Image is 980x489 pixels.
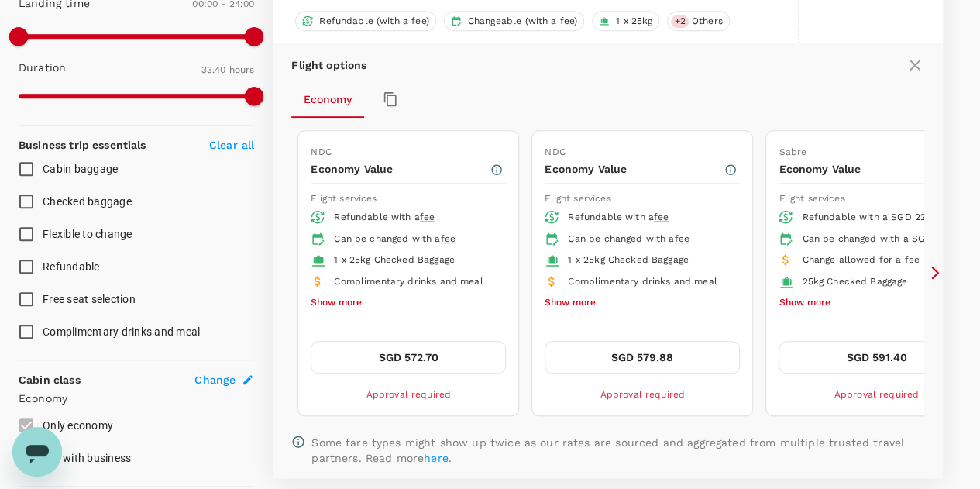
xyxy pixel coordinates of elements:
[779,293,830,313] button: Show more
[334,210,493,226] div: Refundable with a
[12,427,62,477] iframe: Button to launch messaging window
[568,210,727,226] div: Refundable with a
[19,374,81,386] strong: Cabin class
[779,146,806,157] span: Sabre
[802,276,907,287] span: 25kg Checked Baggage
[545,161,724,177] p: Economy Value
[462,15,583,28] span: Changeable (with a fee)
[834,389,919,400] span: Approval required
[313,15,435,28] span: Refundable (with a fee)
[311,161,490,177] p: Economy Value
[444,11,584,31] div: Changeable (with a fee)
[600,389,685,400] span: Approval required
[674,233,689,244] span: fee
[779,193,844,204] span: Flight services
[334,254,455,265] span: 1 x 25kg Checked Baggage
[43,260,100,273] span: Refundable
[201,64,255,75] span: 33.40 hours
[545,146,565,157] span: NDC
[568,276,717,287] span: Complimentary drinks and meal
[311,293,362,313] button: Show more
[334,276,483,287] span: Complimentary drinks and meal
[291,81,364,118] button: Economy
[43,452,131,464] span: Mix with business
[311,435,924,466] p: Some fare types might show up twice as our rates are sourced and aggregated from multiple trusted...
[802,232,961,247] div: Can be changed with a SGD 70
[311,146,331,157] span: NDC
[43,228,132,240] span: Flexible to change
[440,233,455,244] span: fee
[545,193,610,204] span: Flight services
[779,161,958,177] p: Economy Value
[43,195,132,208] span: Checked baggage
[209,137,254,153] p: Clear all
[194,372,236,387] span: Change
[654,212,669,222] span: fee
[545,293,596,313] button: Show more
[592,11,659,31] div: 1 x 25kg
[291,57,366,73] p: Flight options
[43,163,118,175] span: Cabin baggage
[19,60,66,75] p: Duration
[334,232,493,247] div: Can be changed with a
[295,11,435,31] div: Refundable (with a fee)
[311,193,377,204] span: Flight services
[568,232,727,247] div: Can be changed with a
[779,341,974,374] button: SGD 591.40
[610,15,658,28] span: 1 x 25kg
[19,139,146,151] strong: Business trip essentials
[43,293,136,305] span: Free seat selection
[19,391,254,406] p: Economy
[802,254,920,265] span: Change allowed for a fee
[671,15,688,28] span: + 2
[545,341,740,374] button: SGD 579.88
[568,254,689,265] span: 1 x 25kg Checked Baggage
[311,341,506,374] button: SGD 572.70
[802,210,961,226] div: Refundable with a SGD 220
[366,389,451,400] span: Approval required
[43,419,113,432] span: Only economy
[424,452,449,464] a: here
[43,325,200,338] span: Complimentary drinks and meal
[420,212,435,222] span: fee
[667,11,729,31] div: +2Others
[686,15,729,28] span: Others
